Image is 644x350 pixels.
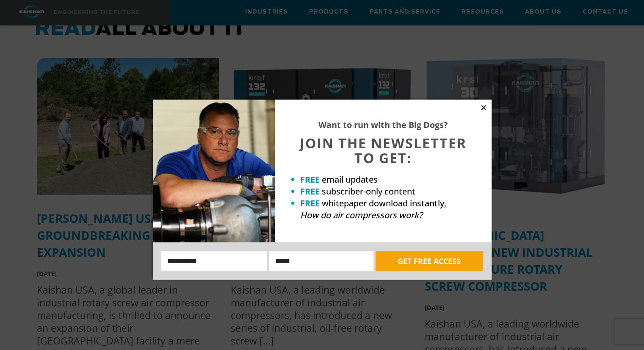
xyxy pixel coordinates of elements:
strong: FREE [300,174,320,185]
span: email updates [322,174,378,185]
input: Name: [161,251,268,271]
strong: Want to run with the Big Dogs? [318,119,448,131]
em: How do air compressors work? [300,209,423,221]
strong: FREE [300,186,320,197]
span: subscriber-only content [322,186,415,197]
span: JOIN THE NEWSLETTER TO GET: [300,134,467,167]
button: GET FREE ACCESS [376,251,483,271]
span: whitepaper download instantly, [322,197,446,209]
input: Email [269,251,373,271]
button: Close [480,104,487,111]
strong: FREE [300,197,320,209]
